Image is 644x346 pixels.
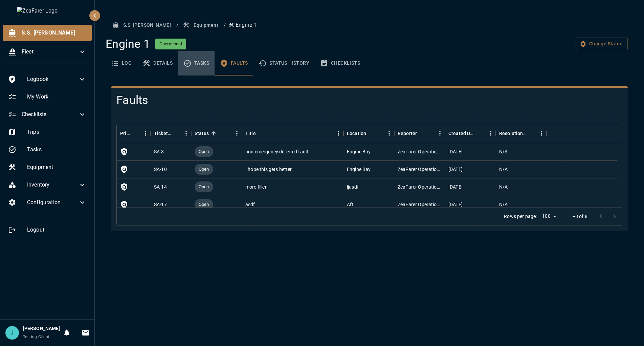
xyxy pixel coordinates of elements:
div: Inventory [3,177,92,193]
button: Sort [476,129,486,138]
button: Menu [384,128,394,138]
div: Resolution Date [496,124,547,143]
button: Checklists [315,51,365,75]
div: I hope this gets better [245,166,292,173]
button: Sort [131,129,140,138]
span: Equipment [27,163,86,171]
button: Menu [181,128,191,138]
button: Menu [140,128,151,138]
h6: [PERSON_NAME] [23,325,60,332]
div: basic tabs example [106,51,628,75]
div: more filler [245,183,267,190]
button: Details [137,51,178,75]
div: N/A [499,166,508,173]
span: My Work [27,93,86,101]
div: ljasdf [347,183,359,190]
span: S.S. [PERSON_NAME] [22,29,86,37]
div: Status [195,124,209,143]
div: Ticket # [151,124,191,143]
li: / [176,21,179,29]
div: ZeaFarer Operations [398,148,442,155]
div: Created Date [448,124,476,143]
div: Engine Bay [347,166,371,173]
div: 10/1/2024 [448,183,463,190]
div: Tasks [3,142,92,158]
div: Fleet [3,44,92,60]
button: Status History [253,51,315,75]
li: / [224,21,226,29]
button: Menu [536,128,547,138]
span: Inventory [27,181,78,189]
div: Location [343,124,394,143]
button: Menu [435,128,445,138]
span: Operational [155,41,186,47]
button: Invitations [79,326,92,340]
div: Checklists [3,106,92,123]
div: Created Date [445,124,496,143]
p: Engine 1 [229,21,257,29]
span: Logbook [27,75,78,83]
div: Title [242,124,343,143]
div: Trips [3,124,92,140]
button: Equipment [181,19,221,31]
button: Sort [527,129,536,138]
div: Reporter [398,124,417,143]
div: asdf [245,201,255,208]
span: Open [195,184,213,190]
div: non emergency deferred fault [245,148,308,155]
div: 100 [539,211,558,221]
span: Open [195,166,213,173]
span: Testing Client [23,334,50,339]
div: J [5,326,19,340]
button: S.S. [PERSON_NAME] [111,19,174,31]
span: Tasks [27,146,86,154]
button: Menu [333,128,343,138]
div: SA-14 [154,183,167,190]
div: SA-17 [154,201,167,208]
div: SA-8 [154,148,164,155]
button: Notifications [60,326,73,340]
div: N/A [499,148,508,155]
div: 3/17/2025 [448,201,463,208]
button: Menu [232,128,242,138]
div: Resolution Date [499,124,527,143]
button: Sort [417,129,426,138]
span: Open [195,149,213,155]
p: Rows per page: [504,213,537,220]
div: S.S. [PERSON_NAME] [3,25,92,41]
div: Reporter [394,124,445,143]
div: My Work [3,89,92,105]
span: Logout [27,226,86,234]
div: Logout [3,222,92,238]
div: ZeaFarer Operations [398,201,442,208]
div: Ticket # [154,124,172,143]
span: Trips [27,128,86,136]
button: Menu [486,128,496,138]
div: N/A [499,183,508,190]
div: Location [347,124,366,143]
button: Sort [366,129,376,138]
div: N/A [499,201,508,208]
div: Logbook [3,71,92,87]
div: ZeaFarer Operations [398,166,442,173]
button: Log [106,51,137,75]
div: Title [245,124,256,143]
div: Equipment [3,159,92,175]
div: Status [191,124,242,143]
span: Checklists [22,110,78,118]
div: 8/18/2024 [448,148,463,155]
div: Aft [347,201,353,208]
button: Sort [209,129,218,138]
h4: Faults [116,93,537,107]
div: SA-10 [154,166,167,173]
button: Sort [256,129,265,138]
div: Priority [117,124,151,143]
button: Change equipment status [576,38,628,50]
button: Faults [215,51,253,75]
div: Configuration [3,194,92,211]
span: Fleet [22,48,78,56]
div: Engine Bay [347,148,371,155]
h4: Engine 1 [106,37,150,51]
span: Open [195,201,213,208]
span: Configuration [27,198,78,207]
